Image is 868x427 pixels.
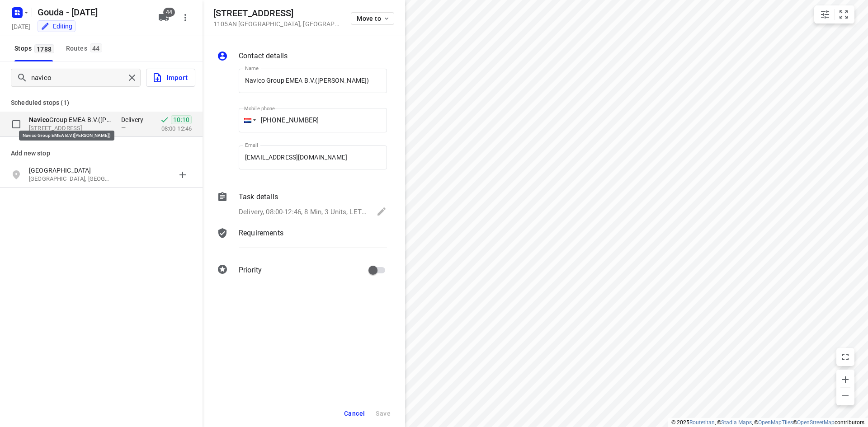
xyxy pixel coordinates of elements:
[344,410,365,417] span: Cancel
[239,192,278,202] p: Task details
[239,207,368,217] p: Delivery, 08:00-12:46, 8 Min, 3 Units, LET OP! Variatie A leveren!
[66,43,105,54] div: Routes
[121,124,126,131] span: —
[213,20,340,28] p: 1105AN [GEOGRAPHIC_DATA] , [GEOGRAPHIC_DATA]
[217,51,387,63] div: Contact details
[239,228,283,239] p: Requirements
[121,115,148,124] p: Delivery
[357,15,390,22] span: Move to
[671,419,864,426] li: © 2025 , © , © © contributors
[758,419,793,426] a: OpenMapTiles
[8,21,34,32] h5: [DATE]
[244,106,275,111] label: Mobile phone
[41,22,72,31] div: You are currently in edit mode.
[239,51,288,61] p: Contact details
[721,419,752,426] a: Stadia Maps
[239,265,262,276] p: Priority
[340,405,368,422] button: Cancel
[31,71,125,85] input: Add or search stops
[213,8,340,19] h5: [STREET_ADDRESS]
[217,228,387,255] div: Requirements
[29,175,112,183] p: [GEOGRAPHIC_DATA], [GEOGRAPHIC_DATA], [GEOGRAPHIC_DATA]
[155,9,173,27] button: 44
[29,115,112,124] p: Group EMEA B.V.([PERSON_NAME])
[146,69,195,87] button: Import
[797,419,835,426] a: OpenStreetMap
[29,124,112,133] p: Snijdersbergweg 93, 1105AN, Amsterdam, NL
[14,43,57,54] span: Stops
[351,12,394,25] button: Move to
[816,5,834,23] button: Map settings
[239,108,387,132] input: 1 (702) 123-4567
[11,97,192,108] p: Scheduled stops ( 1 )
[7,115,25,133] span: Select
[34,44,54,53] span: 1788
[11,148,192,159] p: Add new stop
[376,206,387,217] svg: Edit
[29,166,112,175] p: [GEOGRAPHIC_DATA]
[689,419,715,426] a: Routetitan
[152,72,188,84] span: Import
[34,5,151,19] h5: Rename
[239,108,256,132] div: Netherlands: + 31
[835,5,853,23] button: Fit zoom
[141,69,195,87] a: Import
[814,5,854,23] div: small contained button group
[29,116,49,123] b: Navico
[217,192,387,219] div: Task detailsDelivery, 08:00-12:46, 8 Min, 3 Units, LET OP! Variatie A leveren!
[160,115,169,124] svg: Done
[176,9,194,27] button: More
[161,124,192,133] p: 08:00-12:46
[163,8,175,17] span: 44
[90,43,102,52] span: 44
[171,115,192,124] span: 10:10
